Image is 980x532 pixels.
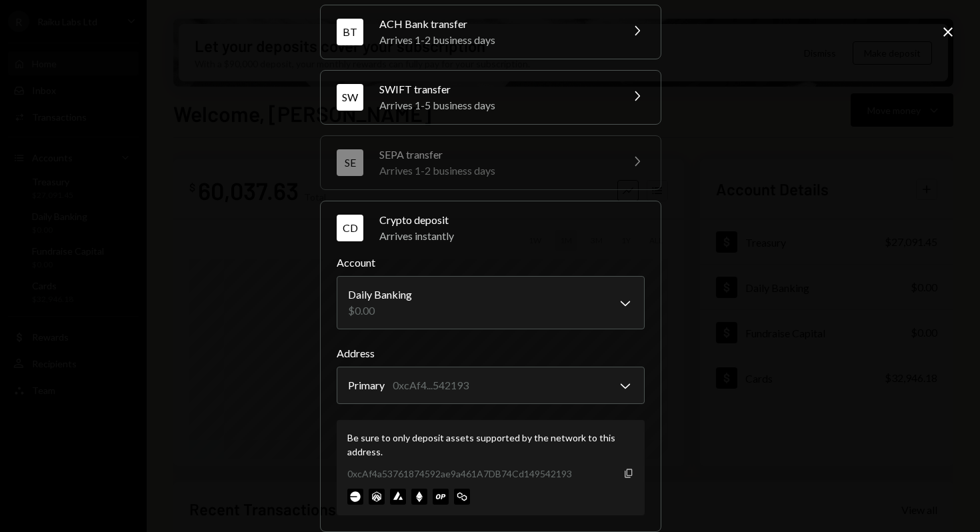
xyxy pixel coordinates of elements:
[433,489,449,505] img: optimism-mainnet
[379,147,613,163] div: SEPA transfer
[379,163,613,179] div: Arrives 1-2 business days
[379,16,613,32] div: ACH Bank transfer
[347,431,634,459] div: Be sure to only deposit assets supported by the network to this address.
[379,212,645,228] div: Crypto deposit
[321,136,661,189] button: SESEPA transferArrives 1-2 business days
[411,489,427,505] img: ethereum-mainnet
[321,71,661,124] button: SWSWIFT transferArrives 1-5 business days
[347,489,363,505] img: base-mainnet
[369,489,385,505] img: arbitrum-mainnet
[337,255,645,515] div: CDCrypto depositArrives instantly
[337,84,363,111] div: SW
[337,149,363,176] div: SE
[337,19,363,45] div: BT
[454,489,470,505] img: polygon-mainnet
[337,255,645,271] label: Account
[393,377,469,393] div: 0xcAf4...542193
[337,215,363,241] div: CD
[337,345,645,361] label: Address
[321,201,661,255] button: CDCrypto depositArrives instantly
[337,367,645,404] button: Address
[337,276,645,329] button: Account
[347,467,572,481] div: 0xcAf4a53761874592ae9a461A7DB74Cd149542193
[379,97,613,113] div: Arrives 1-5 business days
[379,32,613,48] div: Arrives 1-2 business days
[390,489,406,505] img: avalanche-mainnet
[321,5,661,59] button: BTACH Bank transferArrives 1-2 business days
[379,81,613,97] div: SWIFT transfer
[379,228,645,244] div: Arrives instantly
